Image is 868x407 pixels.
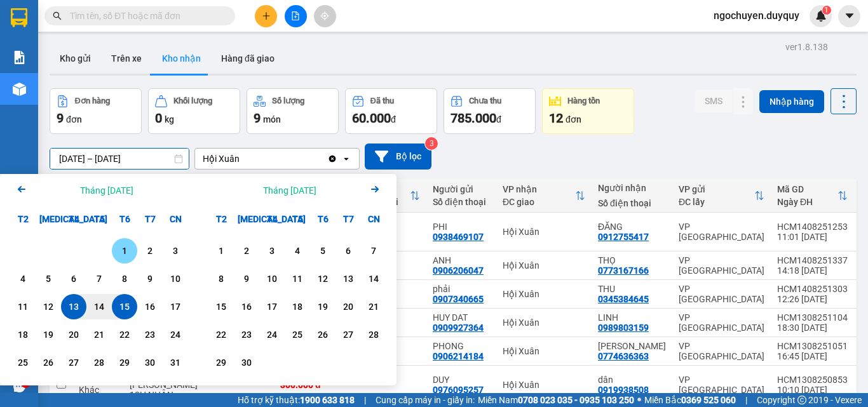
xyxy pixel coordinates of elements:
[433,265,484,276] div: 0906206047
[14,182,29,197] svg: Arrow Left
[503,260,585,270] div: Hội Xuân
[314,299,332,314] div: 19
[598,255,666,265] div: THỌ
[679,284,764,304] div: VP [GEOGRAPHIC_DATA]
[13,83,26,96] img: warehouse-icon
[259,238,285,264] div: Choose Thứ Tư, tháng 09 3 2025. It's available.
[288,243,306,258] div: 4
[310,294,336,319] div: Choose Thứ Sáu, tháng 09 19 2025. It's available.
[433,197,490,207] div: Số điện thoại
[255,5,277,27] button: plus
[361,322,386,347] div: Choose Chủ Nhật, tháng 09 28 2025. It's available.
[777,284,848,294] div: HCM1408251303
[166,299,184,314] div: 17
[10,266,36,291] div: Choose Thứ Hai, tháng 08 4 2025. It's available.
[90,327,108,342] div: 21
[247,88,339,134] button: Số lượng9món
[285,322,310,347] div: Choose Thứ Năm, tháng 09 25 2025. It's available.
[503,184,575,194] div: VP nhận
[50,149,189,169] input: Select a date range.
[478,393,634,407] span: Miền Nam
[208,238,234,264] div: Choose Thứ Hai, tháng 09 1 2025. It's available.
[79,385,117,395] div: Khác
[339,271,357,286] div: 13
[75,97,110,105] div: Đơn hàng
[433,375,490,385] div: DUY
[57,110,64,126] span: 9
[598,375,666,385] div: dân
[141,355,159,370] div: 30
[272,97,304,105] div: Số lượng
[285,266,310,291] div: Choose Thứ Năm, tháng 09 11 2025. It's available.
[10,350,36,375] div: Choose Thứ Hai, tháng 08 25 2025. It's available.
[567,97,600,105] div: Hàng tồn
[339,327,357,342] div: 27
[112,294,137,319] div: Selected end date. Thứ Sáu, tháng 08 15 2025. It's available.
[53,11,62,20] span: search
[61,266,86,291] div: Choose Thứ Tư, tháng 08 6 2025. It's available.
[112,322,137,347] div: Choose Thứ Sáu, tháng 08 22 2025. It's available.
[361,294,386,319] div: Choose Chủ Nhật, tháng 09 21 2025. It's available.
[14,182,29,199] button: Previous month.
[263,271,281,286] div: 10
[503,227,585,237] div: Hội Xuân
[679,222,764,242] div: VP [GEOGRAPHIC_DATA]
[291,11,300,20] span: file-add
[263,114,281,124] span: món
[433,351,484,361] div: 0906214184
[141,299,159,314] div: 16
[679,184,754,194] div: VP gửi
[288,327,306,342] div: 25
[14,299,32,314] div: 11
[598,232,649,242] div: 0912755417
[598,294,649,304] div: 0345384645
[288,299,306,314] div: 18
[234,322,259,347] div: Choose Thứ Ba, tháng 09 23 2025. It's available.
[116,355,133,370] div: 29
[116,299,133,314] div: 15
[238,355,255,370] div: 30
[259,266,285,291] div: Choose Thứ Tư, tháng 09 10 2025. It's available.
[208,294,234,319] div: Choose Thứ Hai, tháng 09 15 2025. It's available.
[824,6,829,15] span: 1
[234,294,259,319] div: Choose Thứ Ba, tháng 09 16 2025. It's available.
[310,322,336,347] div: Choose Thứ Sáu, tháng 09 26 2025. It's available.
[496,179,592,213] th: Toggle SortBy
[451,110,496,126] span: 785.000
[36,206,61,232] div: [MEDICAL_DATA]
[137,322,163,347] div: Choose Thứ Bảy, tháng 08 23 2025. It's available.
[70,9,220,23] input: Tìm tên, số ĐT hoặc mã đơn
[679,375,764,395] div: VP [GEOGRAPHIC_DATA]
[503,197,575,207] div: ĐC giao
[598,323,649,333] div: 0989803159
[11,8,27,27] img: logo-vxr
[212,327,230,342] div: 22
[39,327,57,342] div: 19
[566,114,581,124] span: đơn
[469,97,501,105] div: Chưa thu
[433,184,490,194] div: Người gửi
[14,355,32,370] div: 25
[263,243,281,258] div: 3
[598,198,666,208] div: Số điện thoại
[288,271,306,286] div: 11
[166,243,184,258] div: 3
[163,294,188,319] div: Choose Chủ Nhật, tháng 08 17 2025. It's available.
[314,327,332,342] div: 26
[65,271,83,286] div: 6
[444,88,536,134] button: Chưa thu785.000đ
[339,299,357,314] div: 20
[203,152,240,165] div: Hội Xuân
[112,206,137,232] div: T6
[777,197,837,207] div: Ngày ĐH
[39,355,57,370] div: 26
[681,395,736,405] strong: 0369 525 060
[208,350,234,375] div: Choose Thứ Hai, tháng 09 29 2025. It's available.
[695,90,733,112] button: SMS
[598,351,649,361] div: 0774636363
[352,110,391,126] span: 60.000
[644,393,736,407] span: Miền Bắc
[339,243,357,258] div: 6
[10,322,36,347] div: Choose Thứ Hai, tháng 08 18 2025. It's available.
[238,299,255,314] div: 16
